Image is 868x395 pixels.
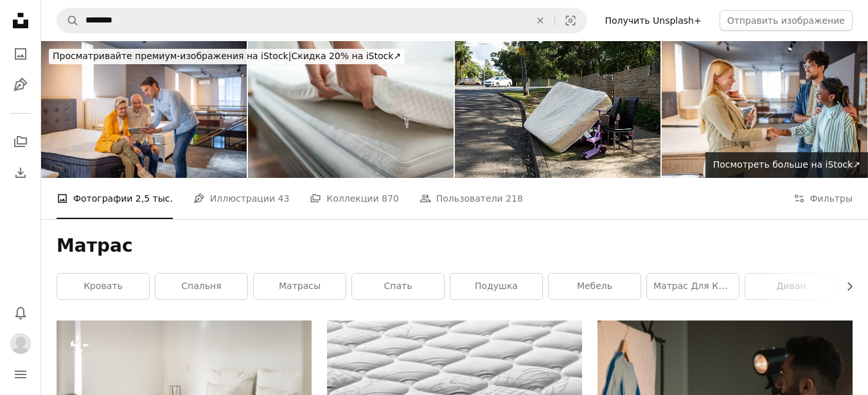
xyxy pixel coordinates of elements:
font: 870 [382,193,399,204]
font: Пользователи [436,193,503,204]
button: Меню [8,362,33,387]
font: матрас для кровати [653,281,752,291]
button: Прозрачный [526,8,554,33]
font: спать [384,281,412,291]
font: 43 [278,193,290,204]
img: Наматрасник [248,41,454,178]
a: матрас для кровати [647,274,739,299]
font: Коллекции [326,193,378,204]
font: Иллюстрации [210,193,275,204]
font: Отправить изображение [727,15,845,26]
a: диван [745,274,837,299]
font: подушка [475,281,518,291]
a: Посмотреть больше на iStock↗ [705,152,868,178]
font: Скидка 20% на iStock [291,51,393,61]
a: спать [352,274,444,299]
button: Фильтры [793,178,853,219]
a: Фотографии [8,41,33,67]
a: мебель [549,274,641,299]
font: ↗ [393,51,401,61]
a: Просматривайте премиум-изображения на iStock|Скидка 20% на iStock↗ [41,41,412,72]
a: спальня [155,274,247,299]
font: спальня [181,281,221,291]
font: матрасы [279,281,321,291]
a: Пользователи 218 [420,178,523,219]
img: Куча мусора на обочине дороги, предназначенная для сбора городским советом, включая картонные кор... [455,41,660,178]
a: Иллюстрации 43 [193,178,289,219]
font: Получить Unsplash+ [605,15,701,26]
a: История загрузок [8,160,33,186]
font: ↗ [853,159,860,170]
font: Просматривайте премиум-изображения на iStock [53,51,288,61]
font: Посмотреть больше на iStock [713,159,853,170]
a: матрасы [254,274,346,299]
a: Иллюстрации [8,72,33,98]
button: Отправить изображение [720,10,853,31]
a: подушка [450,274,542,299]
img: Пара встречается с продавцом в мебельном салоне. [662,41,867,178]
font: диван [776,281,806,291]
img: Аватар пользователя Татьяна Мусагитова [10,333,31,354]
a: Получить Unsplash+ [597,10,709,31]
img: Клиенты рассматривают варианты продуктов с консультантом [41,41,247,178]
a: Коллекции 870 [310,178,398,219]
button: прокрутить список вправо [838,274,853,299]
font: Фильтры [810,193,853,204]
font: | [288,51,292,61]
font: кровать [84,281,123,291]
a: кровать [57,274,149,299]
a: Коллекции [8,129,33,155]
button: Уведомления [8,300,33,326]
button: Поиск Unsplash [57,8,79,33]
form: Найти визуальные материалы на сайте [57,8,587,33]
button: Визуальный поиск [555,8,586,33]
font: Матрас [57,235,133,256]
font: 218 [506,193,523,204]
button: Профиль [8,331,33,356]
font: мебель [577,281,612,291]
